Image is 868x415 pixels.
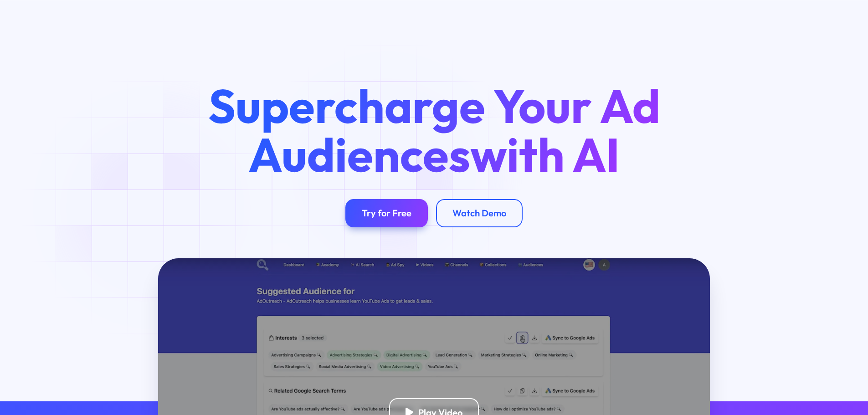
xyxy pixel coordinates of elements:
div: Watch Demo [452,207,506,219]
h1: Supercharge Your Ad Audiences [189,82,679,178]
div: Try for Free [362,207,411,219]
span: with AI [470,125,620,184]
a: Try for Free [345,199,428,228]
